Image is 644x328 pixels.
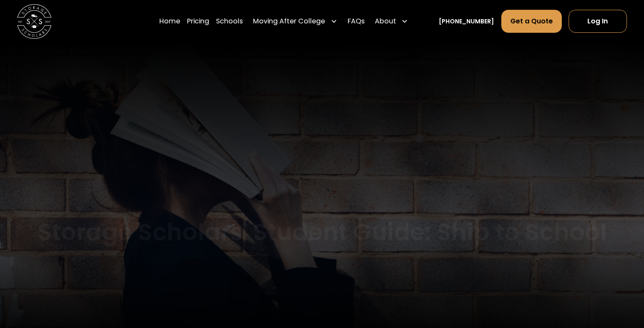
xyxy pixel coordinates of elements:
div: About [371,9,411,33]
img: Storage Scholars main logo [17,4,52,39]
a: Log In [569,10,627,33]
a: Home [159,9,180,33]
a: Get a Quote [501,10,562,33]
div: Moving After College [250,9,340,33]
div: Moving After College [253,16,325,26]
a: Pricing [187,9,209,33]
a: FAQs [348,9,365,33]
h1: Storage Scholars' Student Guide: Ship to School [37,220,607,245]
div: About [375,16,396,26]
a: Schools [216,9,243,33]
a: home [17,4,52,39]
a: [PHONE_NUMBER] [439,17,494,26]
